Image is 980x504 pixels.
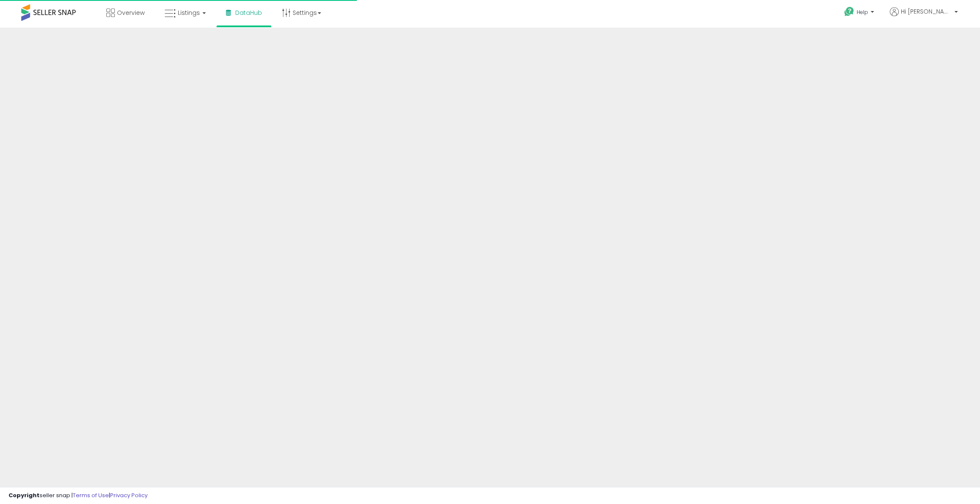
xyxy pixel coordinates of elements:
span: Hi [PERSON_NAME] [901,7,952,16]
span: Overview [117,8,145,17]
i: Get Help [844,6,855,17]
span: Listings [178,8,200,17]
span: Help [857,8,868,16]
a: Hi [PERSON_NAME] [890,7,958,26]
span: DataHub [235,8,262,17]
